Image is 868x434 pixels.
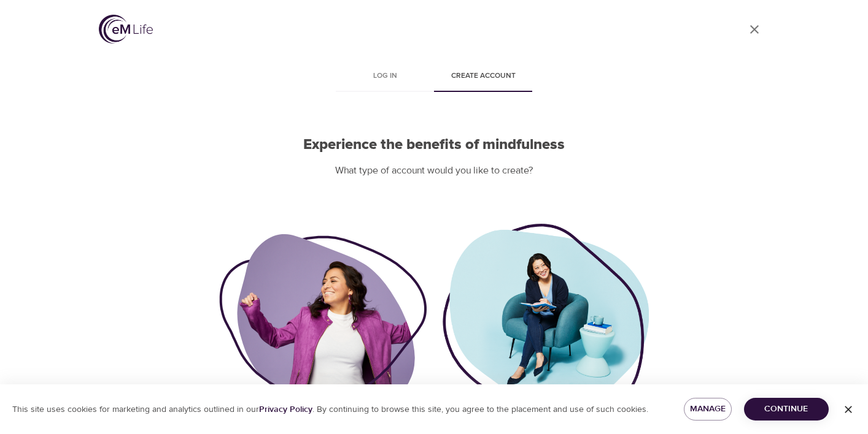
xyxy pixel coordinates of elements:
[219,136,649,154] h2: Experience the benefits of mindfulness
[343,70,427,83] span: Log in
[99,15,153,44] img: logo
[259,404,312,415] a: Privacy Policy
[441,70,525,83] span: Create account
[754,402,819,417] span: Continue
[684,398,732,421] button: Manage
[740,15,769,44] a: close
[694,402,722,417] span: Manage
[744,398,829,421] button: Continue
[219,164,649,178] p: What type of account would you like to create?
